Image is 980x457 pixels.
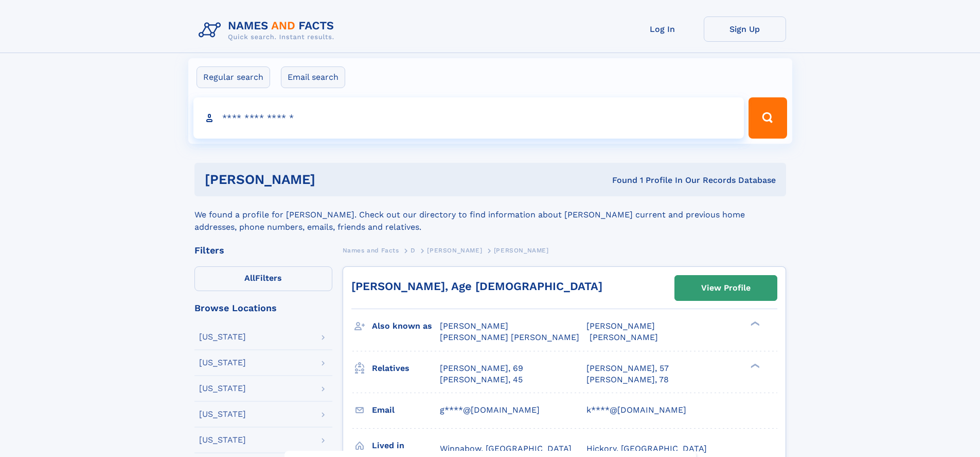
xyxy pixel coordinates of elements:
span: [PERSON_NAME] [427,247,482,254]
div: View Profile [701,276,751,300]
label: Email search [281,66,345,88]
a: Sign Up [704,16,786,42]
div: [US_STATE] [199,384,246,393]
a: [PERSON_NAME], 78 [586,374,669,385]
span: [PERSON_NAME] [440,321,508,331]
div: Filters [194,246,332,255]
a: View Profile [675,276,777,300]
label: Filters [194,266,332,291]
div: [US_STATE] [199,359,246,367]
a: [PERSON_NAME], 57 [586,363,669,374]
a: Names and Facts [343,244,399,257]
span: Hickory, [GEOGRAPHIC_DATA] [586,444,707,453]
div: ❯ [748,320,760,327]
button: Search Button [749,97,787,139]
input: search input [193,97,744,139]
h1: [PERSON_NAME] [205,173,464,186]
a: [PERSON_NAME], 69 [440,363,523,374]
div: [US_STATE] [199,410,246,418]
a: [PERSON_NAME], 45 [440,374,523,385]
div: ❯ [748,362,760,369]
div: Found 1 Profile In Our Records Database [464,175,776,186]
h3: Email [372,401,440,419]
span: [PERSON_NAME] [PERSON_NAME] [440,332,579,342]
div: [US_STATE] [199,333,246,341]
span: D [411,247,416,254]
span: [PERSON_NAME] [586,321,655,331]
div: We found a profile for [PERSON_NAME]. Check out our directory to find information about [PERSON_N... [194,196,786,233]
h3: Lived in [372,437,440,454]
span: [PERSON_NAME] [494,247,549,254]
label: Regular search [197,66,270,88]
a: [PERSON_NAME], Age [DEMOGRAPHIC_DATA] [351,280,602,293]
div: Browse Locations [194,303,332,313]
a: [PERSON_NAME] [427,244,482,257]
img: Logo Names and Facts [194,16,343,44]
div: [US_STATE] [199,436,246,444]
h3: Also known as [372,317,440,335]
span: All [244,273,255,283]
a: Log In [621,16,704,42]
span: [PERSON_NAME] [590,332,658,342]
span: Winnabow, [GEOGRAPHIC_DATA] [440,444,572,453]
h3: Relatives [372,360,440,377]
a: D [411,244,416,257]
